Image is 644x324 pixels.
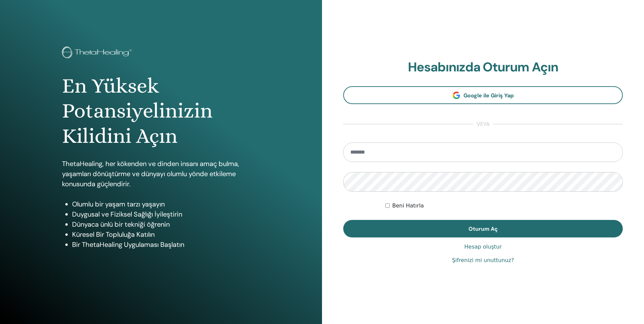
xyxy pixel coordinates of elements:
[473,120,493,128] span: veya
[464,243,502,251] a: Hesap oluştur
[392,202,424,210] label: Beni Hatırla
[463,92,514,99] span: Google ile Giriş Yap
[469,225,498,232] span: Oturum Aç
[62,73,260,149] h1: En Yüksek Potansiyelinizin Kilidini Açın
[452,256,514,264] a: Şifrenizi mi unuttunuz?
[72,199,260,209] li: Olumlu bir yaşam tarzı yaşayın
[343,86,623,104] a: Google ile Giriş Yap
[343,220,623,237] button: Oturum Aç
[385,202,623,210] div: Keep me authenticated indefinitely or until I manually logout
[72,209,260,219] li: Duygusal ve Fiziksel Sağlığı İyileştirin
[343,60,623,75] h2: Hesabınızda Oturum Açın
[72,239,260,250] li: Bir ThetaHealing Uygulaması Başlatın
[62,159,260,189] p: ThetaHealing, her kökenden ve dinden insanı amaç bulma, yaşamları dönüştürme ve dünyayı olumlu yö...
[72,229,260,239] li: Küresel Bir Topluluğa Katılın
[72,219,260,229] li: Dünyaca ünlü bir tekniği öğrenin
